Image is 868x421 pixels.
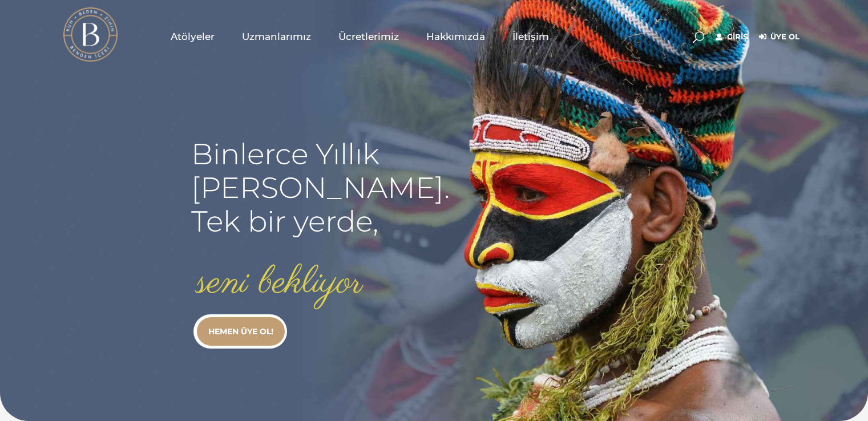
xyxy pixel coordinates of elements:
span: Uzmanlarımız [242,30,311,43]
a: Uzmanlarımız [228,8,325,65]
img: light logo [63,7,118,62]
span: Atölyeler [171,30,215,43]
a: Giriş [716,30,748,44]
a: Üye Ol [759,30,800,44]
rs-layer: seni bekliyor [197,262,363,305]
span: İletişim [512,30,549,43]
a: Atölyeler [157,8,228,65]
a: İletişim [499,8,563,65]
span: Ücretlerimiz [338,30,399,43]
rs-layer: Binlerce Yıllık [PERSON_NAME]. Tek bir yerde, [191,137,450,238]
span: Hakkımızda [426,30,485,43]
a: Ücretlerimiz [325,8,413,65]
a: HEMEN ÜYE OL! [197,317,285,346]
a: Hakkımızda [413,8,499,65]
